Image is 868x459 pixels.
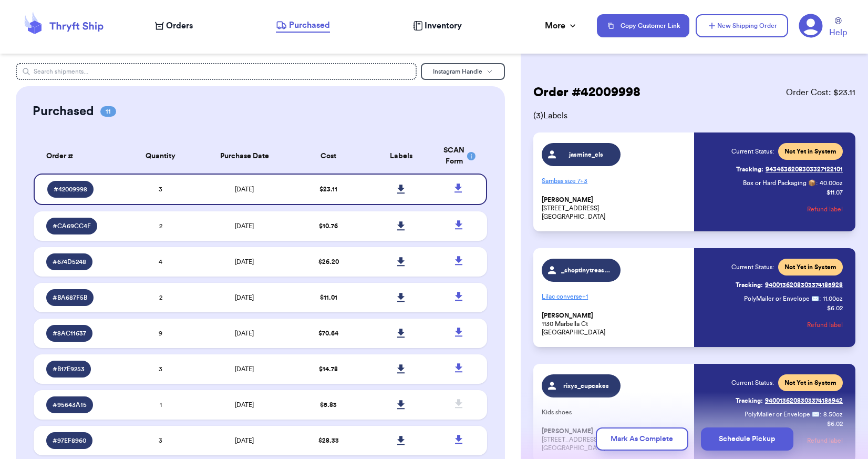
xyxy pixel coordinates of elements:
span: PolyMailer or Envelope ✉️ [744,295,819,302]
span: Not Yet in System [784,147,836,156]
button: Mark As Complete [596,427,688,451]
button: Instagram Handle [421,63,505,80]
span: Box or Hard Packaging 📦 [743,180,816,186]
p: Lilac converse [542,288,688,305]
span: $ 5.83 [320,402,337,408]
span: Inventory [425,19,462,32]
span: Tracking: [736,396,763,405]
div: SCAN Form [443,145,474,167]
span: Tracking: [736,165,763,174]
span: $ 70.64 [318,330,338,336]
span: : [820,410,821,419]
span: [PERSON_NAME] [542,312,593,320]
span: [DATE] [235,259,254,265]
span: $ 26.20 [318,259,339,265]
span: # BA687F5B [53,293,87,302]
span: $ 14.78 [319,366,338,372]
span: 2 [159,223,162,229]
span: Not Yet in System [784,379,836,387]
button: New Shipping Order [696,14,788,37]
span: # CA69CC4F [53,222,91,230]
span: Order Cost: $ 23.11 [786,86,855,99]
p: 1130 Marbella Ct [GEOGRAPHIC_DATA] [542,311,688,336]
th: Cost [292,139,365,174]
span: 3 [159,437,162,444]
p: [STREET_ADDRESS] [GEOGRAPHIC_DATA] [542,196,688,221]
span: Purchased [289,19,330,32]
span: ( 3 ) Labels [533,109,855,122]
span: Current Status: [731,147,774,156]
span: # 674D5248 [53,258,86,266]
span: # 97EF8960 [53,436,86,445]
a: Inventory [413,19,462,32]
th: Order # [34,139,125,174]
span: PolyMailer or Envelope ✉️ [745,411,820,417]
p: Sambas size 7 [542,172,688,189]
span: Help [829,26,847,39]
span: Current Status: [731,263,774,271]
span: [DATE] [235,437,254,444]
span: 1 [160,402,162,408]
a: Tracking:9400136208303374185942 [736,392,843,409]
span: # B17E9253 [53,365,85,373]
span: rixys_cupcakes [561,382,611,390]
span: [DATE] [235,186,254,192]
span: # 42009998 [54,185,87,193]
span: # 95643A15 [53,401,87,409]
th: Quantity [124,139,197,174]
button: Schedule Pickup [701,427,793,451]
p: Kids shoes [542,408,688,416]
span: $ 28.33 [318,437,339,444]
a: Orders [155,19,193,32]
span: : [816,179,818,187]
span: [DATE] [235,402,254,408]
span: : [819,294,821,303]
span: + 3 [580,178,587,184]
a: Purchased [276,19,330,33]
span: 40.00 oz [820,179,843,187]
span: 3 [159,366,162,372]
a: Tracking:9434636208303327122101 [736,161,843,178]
span: [DATE] [235,294,254,301]
span: [DATE] [235,330,254,336]
input: Search shipments... [16,63,417,80]
span: 3 [159,186,162,192]
button: Copy Customer Link [597,14,689,37]
span: Current Status: [731,379,774,387]
span: [DATE] [235,366,254,372]
span: $ 11.01 [320,294,337,301]
div: More [545,19,578,32]
span: Not Yet in System [784,263,836,271]
span: 2 [159,294,162,301]
button: Refund label [807,198,843,221]
a: Help [829,17,847,39]
span: 9 [159,330,162,336]
span: Orders [166,19,193,32]
span: Instagram Handle [433,68,482,75]
span: 8.50 oz [823,410,843,419]
button: Refund label [807,313,843,336]
span: [DATE] [235,223,254,229]
span: 11.00 oz [823,294,843,303]
h2: Purchased [33,103,94,120]
span: # 8AC11637 [53,329,86,338]
a: Tracking:9400136208303374185928 [736,277,843,293]
span: [PERSON_NAME] [542,196,593,204]
span: + 1 [582,293,588,300]
span: $ 23.11 [319,186,337,192]
span: _shoptinytreasures [561,266,611,274]
p: $ 6.02 [827,304,843,312]
span: Tracking: [736,281,763,289]
th: Purchase Date [197,139,292,174]
span: 11 [100,106,116,117]
th: Labels [365,139,437,174]
span: $ 10.76 [319,223,338,229]
h2: Order # 42009998 [533,84,640,101]
span: 4 [159,259,162,265]
span: jasmine_cls [561,150,611,159]
p: $ 11.07 [826,188,843,197]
